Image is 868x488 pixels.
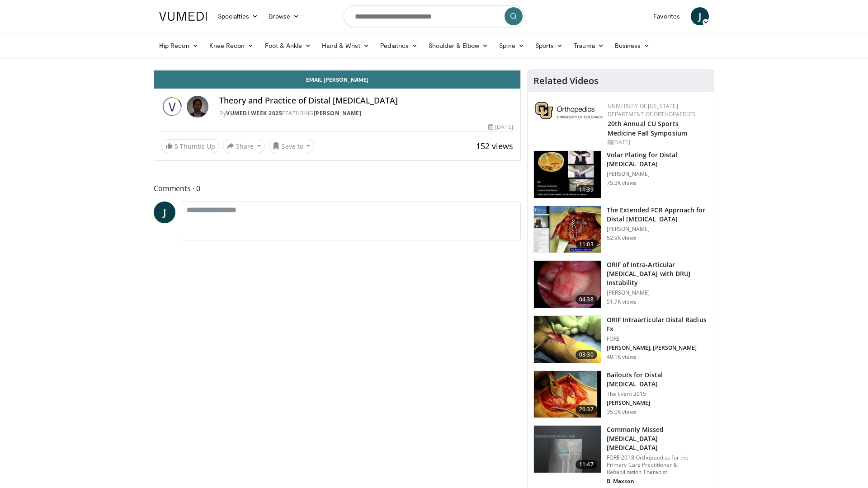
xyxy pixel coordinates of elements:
[607,344,708,352] p: [PERSON_NAME], [PERSON_NAME]
[534,316,601,363] img: 212608_0000_1.png.150x105_q85_crop-smart_upscale.jpg
[488,123,513,131] div: [DATE]
[607,408,637,416] p: 35.0K views
[607,353,637,361] p: 40.1K views
[533,75,599,86] h4: Related Videos
[534,206,601,253] img: 275697_0002_1.png.150x105_q85_crop-smart_upscale.jpg
[607,298,637,305] p: 51.7K views
[576,460,597,469] span: 11:47
[154,70,520,70] video-js: Video Player
[607,206,708,224] h3: The Extended FCR Approach for Distal [MEDICAL_DATA]
[494,37,529,55] a: Spine
[607,289,708,296] p: [PERSON_NAME]
[576,240,597,249] span: 11:03
[344,5,524,27] input: Search topics, interventions
[576,185,597,194] span: 11:39
[607,235,637,242] p: 52.9K views
[607,454,708,476] p: FORE 2018 Orthopaedics for the Primary Care Practitioner & Rehabilitation Therapist
[154,37,204,55] a: Hip Recon
[161,139,219,153] a: 5 Thumbs Up
[607,399,708,407] p: [PERSON_NAME]
[607,225,708,233] p: [PERSON_NAME]
[533,260,708,308] a: 04:38 ORIF of Intra-Articular [MEDICAL_DATA] with DRUJ Instability [PERSON_NAME] 51.7K views
[576,295,597,304] span: 04:38
[223,139,265,153] button: Share
[269,139,315,153] button: Save to
[648,7,685,25] a: Favorites
[607,179,637,187] p: 75.3K views
[187,96,208,117] img: Avatar
[535,102,603,119] img: 355603a8-37da-49b6-856f-e00d7e9307d3.png.150x105_q85_autocrop_double_scale_upscale_version-0.2.png
[607,170,708,178] p: [PERSON_NAME]
[161,96,183,117] img: Vumedi Week 2025
[534,151,601,198] img: Vumedi-_volar_plating_100006814_3.jpg.150x105_q85_crop-smart_upscale.jpg
[530,37,569,55] a: Sports
[607,425,708,452] h3: Commonly Missed [MEDICAL_DATA] [MEDICAL_DATA]
[534,426,601,473] img: b2c65235-e098-4cd2-ab0f-914df5e3e270.150x105_q85_crop-smart_upscale.jpg
[534,371,601,418] img: 01482765-6846-4a6d-ad01-5b634001122a.150x105_q85_crop-smart_upscale.jpg
[608,138,707,146] div: [DATE]
[607,315,708,333] h3: ORIF Intraarticular Distal Radius Fx
[691,7,709,25] a: J
[175,142,178,150] span: 5
[154,70,520,89] a: Email [PERSON_NAME]
[159,12,207,21] img: VuMedi Logo
[607,260,708,287] h3: ORIF of Intra-Articular [MEDICAL_DATA] with DRUJ Instability
[568,37,609,55] a: Trauma
[533,315,708,363] a: 03:30 ORIF Intraarticular Distal Radius Fx FORE [PERSON_NAME], [PERSON_NAME] 40.1K views
[607,390,708,398] p: The Event 2015
[204,37,259,55] a: Knee Recon
[607,335,708,343] p: FORE
[316,37,375,55] a: Hand & Wrist
[226,109,282,117] a: Vumedi Week 2025
[476,141,513,151] span: 152 views
[423,37,494,55] a: Shoulder & Elbow
[154,183,521,194] span: Comments 0
[314,109,362,117] a: [PERSON_NAME]
[212,7,264,25] a: Specialties
[608,119,687,137] a: 20th Annual CU Sports Medicine Fall Symposium
[259,37,317,55] a: Foot & Ankle
[219,109,513,117] div: By FEATURING
[219,96,513,106] h4: Theory and Practice of Distal [MEDICAL_DATA]
[375,37,423,55] a: Pediatrics
[609,37,656,55] a: Business
[607,371,708,389] h3: Bailouts for Distal [MEDICAL_DATA]
[534,261,601,308] img: f205fea7-5dbf-4452-aea8-dd2b960063ad.150x105_q85_crop-smart_upscale.jpg
[533,206,708,253] a: 11:03 The Extended FCR Approach for Distal [MEDICAL_DATA] [PERSON_NAME] 52.9K views
[576,405,597,414] span: 26:37
[576,350,597,359] span: 03:30
[533,150,708,198] a: 11:39 Volar Plating for Distal [MEDICAL_DATA] [PERSON_NAME] 75.3K views
[533,371,708,418] a: 26:37 Bailouts for Distal [MEDICAL_DATA] The Event 2015 [PERSON_NAME] 35.0K views
[264,7,305,25] a: Browse
[607,150,708,169] h3: Volar Plating for Distal [MEDICAL_DATA]
[608,102,695,118] a: University of [US_STATE] Department of Orthopaedics
[607,478,708,485] p: B. Maxson
[154,202,175,223] a: J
